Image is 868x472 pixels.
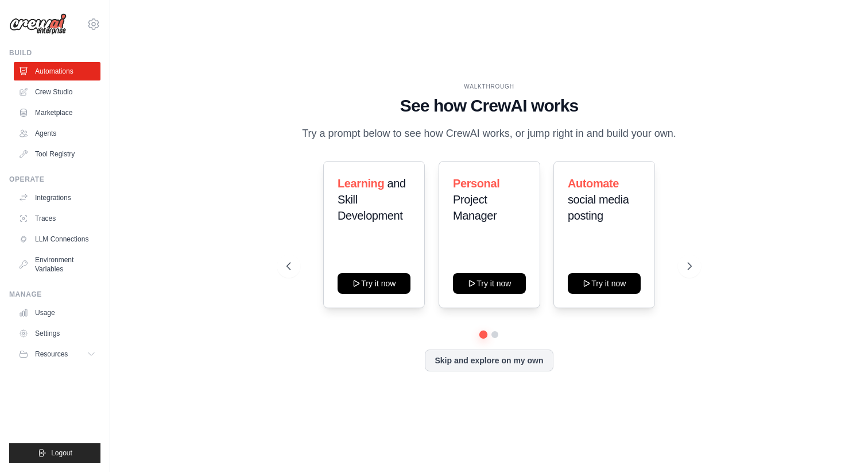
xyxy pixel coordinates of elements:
[9,175,100,184] div: Operate
[14,304,100,322] a: Usage
[14,145,100,163] a: Tool Registry
[453,193,497,222] span: Project Manager
[35,350,68,359] span: Resources
[568,273,641,294] button: Try it now
[9,290,100,299] div: Manage
[14,103,100,122] a: Marketplace
[286,95,692,116] h1: See how CrewAI works
[9,13,67,35] img: Logo
[14,324,100,343] a: Settings
[568,193,629,222] span: social media posting
[9,443,100,463] button: Logout
[14,83,100,101] a: Crew Studio
[51,448,72,458] span: Logout
[14,230,100,248] a: LLM Connections
[286,82,692,91] div: WALKTHROUGH
[14,209,100,228] a: Traces
[14,189,100,207] a: Integrations
[14,62,100,80] a: Automations
[338,177,384,190] span: Learning
[453,177,499,190] span: Personal
[425,350,553,371] button: Skip and explore on my own
[338,273,410,294] button: Try it now
[14,345,100,363] button: Resources
[338,177,406,222] span: and Skill Development
[453,273,526,294] button: Try it now
[568,177,619,190] span: Automate
[296,125,682,142] p: Try a prompt below to see how CrewAI works, or jump right in and build your own.
[9,48,100,57] div: Build
[14,124,100,143] a: Agents
[14,251,100,278] a: Environment Variables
